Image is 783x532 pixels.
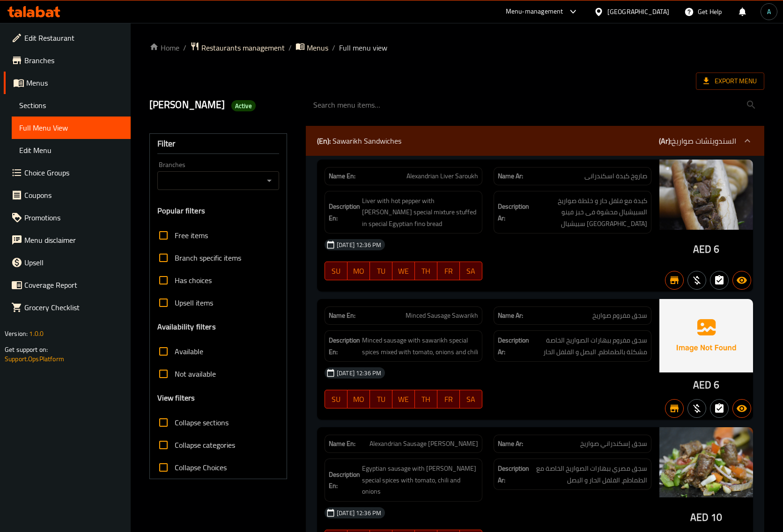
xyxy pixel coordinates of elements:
span: Edit Restaurant [24,32,123,44]
strong: Name En: [329,439,355,449]
span: Export Menu [696,73,764,90]
button: MO [347,262,370,280]
span: WE [396,393,411,406]
span: سجق مفروم صواريخ [592,311,647,321]
span: Grocery Checklist [24,302,123,313]
h3: Availability filters [157,321,216,332]
img: blob_637430381867159221 [659,160,753,230]
span: Upsell [24,257,123,268]
button: Purchased item [687,399,706,418]
li: / [288,42,292,53]
p: السندويتشات صواريخ [659,135,736,146]
div: Menu-management [506,6,563,17]
li: / [332,42,335,53]
strong: Name Ar: [498,311,523,321]
span: A [767,7,771,17]
b: (Ar): [659,134,672,148]
a: Coverage Report [4,274,131,296]
span: 6 [714,376,719,394]
a: Grocery Checklist [4,296,131,319]
span: TH [419,393,434,406]
span: AED [693,376,711,394]
span: MO [351,393,366,406]
span: Coverage Report [24,279,123,291]
a: Menus [4,72,131,94]
div: [GEOGRAPHIC_DATA] [607,7,669,17]
span: SU [329,264,344,278]
span: TU [374,264,389,278]
img: blob_637430390728797256 [659,427,753,497]
span: [DATE] 12:36 PM [333,369,385,378]
span: Restaurants management [201,42,285,53]
button: Purchased item [687,271,706,290]
span: Collapse sections [175,417,229,428]
span: Sections [19,100,123,111]
a: Restaurants management [190,42,285,54]
span: Choice Groups [24,167,123,178]
a: Upsell [4,251,131,274]
button: SA [460,262,482,280]
span: 6 [714,240,719,258]
span: Egyptian sausage with sawarikh special spices with tomato, chili and onions [362,463,478,497]
span: سجق إسكندراني صواريخ [580,439,647,449]
h2: [PERSON_NAME] [149,98,295,112]
button: WE [392,390,415,408]
span: Available [175,346,203,357]
b: (En): [317,134,331,148]
span: Alexandrian Liver Saroukh [406,171,478,181]
strong: Description En: [329,201,360,224]
span: Branch specific items [175,252,241,263]
strong: Name En: [329,311,355,321]
span: TH [419,264,434,278]
span: Liver with hot pepper with sawarikh special mixture stuffed in special Egyptian fino bread [362,195,478,230]
strong: Description Ar: [498,201,529,224]
span: FR [441,264,456,278]
span: Edit Menu [19,145,123,156]
input: search [306,93,764,117]
strong: Description Ar: [498,463,529,486]
span: كبدة مع فلفل حار و خلطة صواريخ السبيشيال محشوة فى خبز فينو مصرى سبيشيال [531,195,647,230]
span: Get support on: [5,343,48,356]
span: FR [441,393,456,406]
span: [DATE] 12:36 PM [333,509,385,517]
button: MO [347,390,370,408]
span: Upsell items [175,297,213,308]
button: WE [392,262,415,280]
span: 10 [711,508,722,526]
span: Has choices [175,275,212,286]
span: Not available [175,368,216,379]
a: Choice Groups [4,161,131,184]
a: Home [149,42,179,53]
span: Promotions [24,212,123,223]
button: TH [415,262,437,280]
a: Support.OpsPlatform [5,353,64,365]
span: Full Menu View [19,122,123,133]
span: Collapse categories [175,439,235,451]
span: 1.0.0 [29,328,44,340]
span: Menu disclaimer [24,234,123,246]
a: Menus [295,42,328,54]
strong: Description En: [329,469,360,492]
span: Branches [24,55,123,66]
button: Branch specific item [665,399,684,418]
a: Edit Menu [12,139,131,161]
button: Not has choices [710,271,729,290]
strong: Name Ar: [498,439,523,449]
div: Active [231,100,256,111]
span: Active [231,102,256,110]
span: Alexandrian Sausage [PERSON_NAME] [369,439,478,449]
span: Menus [26,77,123,88]
span: Minced Sausage Sawarikh [406,311,478,321]
span: AED [693,240,711,258]
span: AED [690,508,709,526]
button: SU [325,262,347,280]
button: Branch specific item [665,271,684,290]
strong: Description Ar: [498,335,529,357]
strong: Name Ar: [498,171,523,181]
h3: View filters [157,393,195,403]
span: WE [396,264,411,278]
a: Edit Restaurant [4,27,131,49]
button: TU [370,262,392,280]
div: (En): Sawarikh Sandwiches(Ar):السندويتشات صواريخ [306,126,764,156]
h3: Popular filters [157,205,279,216]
